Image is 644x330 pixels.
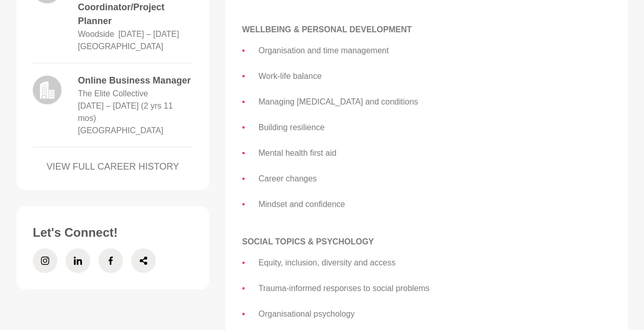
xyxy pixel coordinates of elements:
[78,101,173,122] time: [DATE] – [DATE] (2 yrs 11 mos)
[78,100,193,125] dd: Jan 2021 – Dec 2023 (2 yrs 11 mos)
[98,249,123,273] a: Facebook
[33,249,57,273] a: Instagram
[242,25,411,34] strong: WELLBEING & PERSONAL DEVELOPMENT
[66,249,90,273] a: LinkedIn
[78,28,114,40] dd: Woodside
[258,147,611,160] li: Mental health first aid
[258,282,611,295] li: Trauma-informed responses to social problems
[118,30,179,38] time: [DATE] – [DATE]
[131,249,156,273] a: Share
[78,40,163,53] dd: [GEOGRAPHIC_DATA]
[78,74,193,88] dd: Online Business Manager
[258,70,611,83] li: Work-life balance
[258,95,611,109] li: Managing [MEDICAL_DATA] and conditions
[258,121,611,134] li: Building resilience
[78,88,148,100] dd: The Elite Collective
[258,256,611,270] li: Equity, inclusion, diversity and access
[258,198,611,211] li: Mindset and confidence
[258,307,611,321] li: Organisational psychology
[33,76,61,105] img: logo
[258,44,611,57] li: Organisation and time management
[242,237,373,246] strong: SOCIAL TOPICS & PSYCHOLOGY
[258,172,611,185] li: Career changes
[78,125,163,137] dd: [GEOGRAPHIC_DATA]
[118,28,179,40] dd: March 2019 – Feb 2020
[33,225,193,240] h3: Let's Connect!
[33,160,193,174] a: VIEW FULL CAREER HISTORY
